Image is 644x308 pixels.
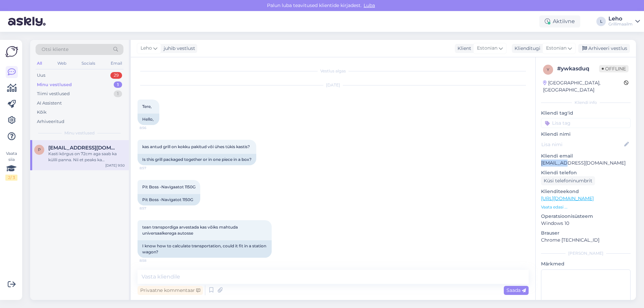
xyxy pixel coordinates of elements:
[599,65,629,72] span: Offline
[56,59,68,68] div: Web
[114,81,122,88] div: 1
[138,286,203,295] div: Privaatne kommentaar
[142,144,250,149] span: kas antud grill on kokku pakitud või ühes tükis kastis?
[557,65,599,73] div: # ywkasduq
[546,45,567,52] span: Estonian
[543,79,624,94] div: [GEOGRAPHIC_DATA], [GEOGRAPHIC_DATA]
[140,166,165,171] span: 8:57
[506,287,526,293] span: Saada
[109,59,123,68] div: Email
[541,176,595,185] div: Küsi telefoninumbrit
[539,15,580,27] div: Aktiivne
[608,16,633,21] div: Leho
[105,163,125,168] div: [DATE] 9:50
[37,109,47,116] div: Kõik
[140,258,165,263] span: 8:58
[541,160,631,167] p: [EMAIL_ADDRESS][DOMAIN_NAME]
[5,150,17,181] div: Vaata siia
[138,82,529,88] div: [DATE]
[608,16,640,27] a: LehoGrillimaailm
[541,141,623,148] input: Lisa nimi
[114,90,122,97] div: 1
[541,131,631,138] p: Kliendi nimi
[541,152,631,160] p: Kliendi email
[541,213,631,220] p: Operatsioonisüsteem
[138,68,529,74] div: Vestlus algas
[5,175,17,181] div: 2 / 3
[541,195,594,201] a: [URL][DOMAIN_NAME]
[512,45,540,52] div: Klienditugi
[362,2,377,8] span: Luba
[36,59,43,68] div: All
[138,114,159,125] div: Hello,
[596,17,606,26] div: L
[37,118,64,125] div: Arhiveeritud
[48,145,118,151] span: pirukasoy@gmail.com
[541,250,631,256] div: [PERSON_NAME]
[161,45,195,52] div: juhib vestlust
[42,46,68,53] span: Otsi kliente
[37,81,72,88] div: Minu vestlused
[541,188,631,195] p: Klienditeekond
[541,118,631,128] input: Lisa tag
[110,72,122,79] div: 29
[578,44,630,53] div: Arhiveeri vestlus
[541,100,631,106] div: Kliendi info
[547,67,549,72] span: y
[142,104,152,109] span: Tere,
[142,225,239,236] span: tean transpordiga arvestada kas võiks mahtuda universaalkerega autosse
[37,72,45,79] div: Uus
[541,169,631,176] p: Kliendi telefon
[140,206,165,211] span: 8:57
[80,59,97,68] div: Socials
[138,154,256,165] div: Is this grill packaged together or in one piece in a box?
[142,184,196,189] span: Pit Boss -Navigaatot 1150G
[140,125,165,130] span: 8:56
[608,21,633,27] div: Grillimaailm
[541,237,631,244] p: Chrome [TECHNICAL_ID]
[138,240,272,258] div: I know how to calculate transportation, could it fit in a station wagon?
[541,230,631,237] p: Brauser
[48,151,125,163] div: Kasti kõrgus on 72cm aga saab ka külili panna. Nii et peaks ka universaalkerega autosse.
[5,45,18,58] img: Askly Logo
[541,260,631,267] p: Märkmed
[38,147,41,152] span: p
[541,110,631,117] p: Kliendi tag'id
[541,220,631,227] p: Windows 10
[477,45,497,52] span: Estonian
[541,204,631,210] p: Vaata edasi ...
[64,130,95,136] span: Minu vestlused
[37,100,62,107] div: AI Assistent
[141,45,152,52] span: Leho
[37,90,70,97] div: Tiimi vestlused
[138,194,200,205] div: Pit Boss -Navigatot 1150G
[455,45,471,52] div: Klient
